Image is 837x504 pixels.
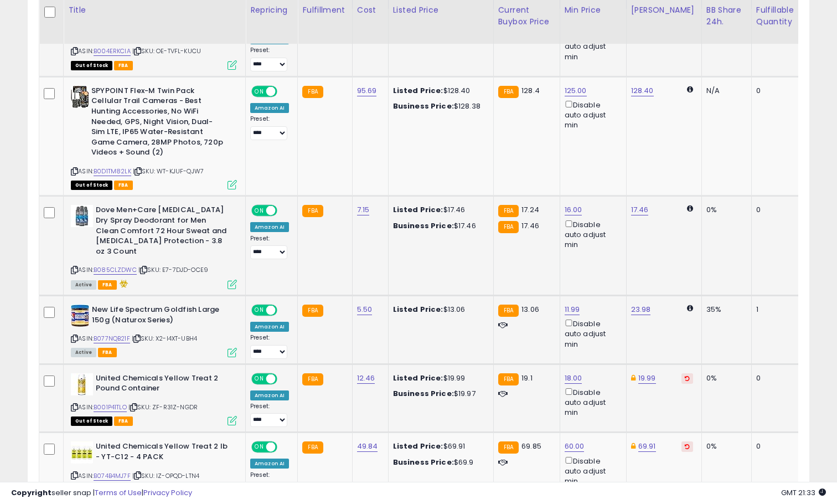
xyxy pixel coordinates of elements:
div: Fulfillable Quantity [756,4,794,28]
div: ASIN: [71,17,237,69]
div: Disable auto adjust min [565,99,618,131]
a: B077NQB21F [94,334,130,343]
div: N/A [706,86,743,96]
span: ON [252,443,266,452]
div: $13.06 [393,305,485,315]
b: New Life Spectrum Goldfish Large 150g (Naturox Series) [92,305,226,328]
i: Calculated using Dynamic Max Price. [687,86,693,93]
b: SPYPOINT Flex-M Twin Pack Cellular Trail Cameras - Best Hunting Accessories, No WiFi Needed, GPS,... [91,86,226,161]
span: 17.24 [521,204,539,215]
a: B085CLZDWC [94,265,137,275]
a: 125.00 [565,85,587,96]
span: | SKU: WT-KJUF-QJW7 [133,167,204,176]
div: ASIN: [71,305,237,356]
small: FBA [498,441,519,454]
div: 35% [706,305,743,315]
small: FBA [498,373,519,385]
b: Listed Price: [393,373,443,383]
div: 0% [706,373,743,383]
a: 18.00 [565,373,582,384]
i: Calculated using Dynamic Max Price. [687,305,693,312]
div: Repricing [250,4,293,16]
b: Listed Price: [393,441,443,451]
b: Business Price: [393,457,454,467]
div: Disable auto adjust min [565,386,618,418]
span: | SKU: E7-7DJD-OCE9 [138,265,208,274]
span: All listings currently available for purchase on Amazon [71,280,96,290]
div: Title [68,4,241,16]
a: 7.15 [357,204,370,215]
div: Preset: [250,403,289,428]
small: FBA [498,205,519,217]
span: 128.4 [521,85,540,96]
div: Disable auto adjust min [565,455,618,487]
small: FBA [302,86,323,98]
img: 513jnmTetHL._SL40_.jpg [71,86,89,108]
span: All listings that are currently out of stock and unavailable for purchase on Amazon [71,61,112,70]
i: Calculated using Dynamic Max Price. [687,205,693,212]
span: 17.46 [521,220,539,231]
small: FBA [498,221,519,233]
div: Fulfillment [302,4,347,16]
span: 2025-10-8 21:33 GMT [781,487,826,498]
div: 0% [706,441,743,451]
div: 0% [706,205,743,215]
span: OFF [276,443,293,452]
div: 0 [756,441,790,451]
div: ASIN: [71,441,237,493]
a: B001P41TLO [94,403,127,412]
div: Min Price [565,4,622,16]
div: Preset: [250,235,289,260]
b: United Chemicals Yellow Treat 2 lb - YT-C12 - 4 PACK [96,441,230,465]
small: FBA [302,305,323,317]
i: hazardous material [117,280,128,287]
div: Preset: [250,47,289,71]
a: 95.69 [357,85,377,96]
a: 12.46 [357,373,375,384]
span: | SKU: X2-I4XT-UBH4 [132,334,197,343]
a: 5.50 [357,304,373,315]
strong: Copyright [11,487,51,498]
div: Listed Price [393,4,489,16]
div: ASIN: [71,86,237,189]
a: Privacy Policy [143,487,192,498]
img: 61lXd-9tdCL._SL40_.jpg [71,205,93,227]
div: BB Share 24h. [706,4,747,28]
div: Amazon AI [250,103,289,113]
span: 13.06 [521,304,539,315]
small: FBA [498,86,519,98]
div: Amazon AI [250,390,289,400]
div: 0 [756,86,790,96]
div: $128.38 [393,101,485,111]
a: 16.00 [565,204,582,215]
span: OFF [276,86,293,96]
span: ON [252,306,266,315]
span: OFF [276,206,293,215]
b: United Chemicals Yellow Treat 2 Pound Container [96,373,230,397]
img: 51mbet79XsL._SL40_.jpg [71,373,93,395]
span: FBA [114,416,133,426]
span: | SKU: ZF-R31Z-NGDR [128,403,198,412]
div: Preset: [250,115,289,140]
div: ASIN: [71,373,237,425]
div: $69.9 [393,457,485,467]
div: Preset: [250,334,289,359]
div: Disable auto adjust min [565,317,618,349]
span: OFF [276,374,293,383]
small: FBA [498,305,519,317]
div: seller snap | | [11,488,192,498]
div: 0 [756,205,790,215]
div: Disable auto adjust min [565,218,618,250]
b: Listed Price: [393,204,443,215]
span: 19.1 [521,373,533,383]
a: 19.99 [638,373,656,384]
span: | SKU: OE-TVFL-KUCU [132,47,201,55]
span: FBA [98,348,117,357]
span: All listings currently available for purchase on Amazon [71,348,96,357]
img: 41uda1pJ-UL._SL40_.jpg [71,305,89,327]
span: 69.85 [521,441,541,451]
div: Cost [357,4,384,16]
a: 11.99 [565,304,580,315]
div: Amazon AI [250,222,289,232]
b: Business Price: [393,220,454,231]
